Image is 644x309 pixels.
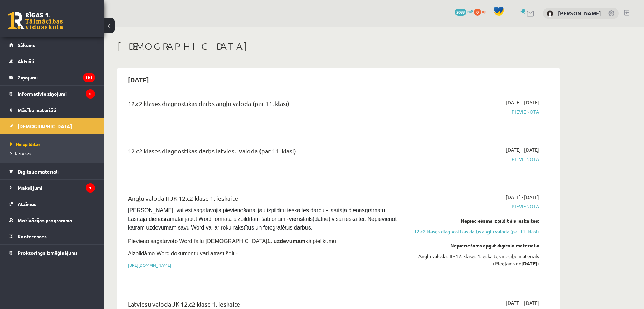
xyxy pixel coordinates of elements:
[482,9,486,14] span: xp
[409,108,539,115] span: Pievienota
[8,12,63,29] a: Rīgas 1. Tālmācības vidusskola
[121,72,156,88] h2: [DATE]
[83,73,95,82] i: 191
[9,86,95,102] a: Informatīvie ziņojumi2
[9,163,95,179] a: Digitālie materiāli
[467,9,473,14] span: mP
[547,10,553,17] img: Daniels Strazds
[9,53,95,69] a: Aktuāli
[10,150,31,156] span: Izlabotās
[18,250,78,256] span: Proktoringa izmēģinājums
[9,118,95,134] a: [DEMOGRAPHIC_DATA]
[117,40,560,52] h1: [DEMOGRAPHIC_DATA]
[128,194,398,206] div: Angļu valoda II JK 12.c2 klase 1. ieskaite
[18,123,72,129] span: [DEMOGRAPHIC_DATA]
[9,69,95,85] a: Ziņojumi191
[455,9,473,14] a: 2088 mP
[506,194,539,201] span: [DATE] - [DATE]
[409,156,539,163] span: Pievienota
[9,212,95,228] a: Motivācijas programma
[558,10,601,17] a: [PERSON_NAME]
[18,69,95,85] legend: Ziņojumi
[455,9,466,16] span: 2088
[128,238,338,244] span: Pievieno sagatavoto Word failu [DEMOGRAPHIC_DATA] kā pielikumu.
[506,146,539,153] span: [DATE] - [DATE]
[409,242,539,249] div: Nepieciešams apgūt digitālo materiālu:
[289,216,303,222] strong: viens
[18,180,95,196] legend: Maksājumi
[18,233,47,240] span: Konferences
[9,245,95,261] a: Proktoringa izmēģinājums
[409,253,539,267] div: Angļu valodas II - 12. klases 1.ieskaites mācību materiāls (Pieejams no )
[9,102,95,118] a: Mācību materiāli
[9,180,95,196] a: Maksājumi1
[409,217,539,224] div: Nepieciešams izpildīt šīs ieskaites:
[409,203,539,210] span: Pievienota
[521,260,537,266] strong: [DATE]
[18,107,56,113] span: Mācību materiāli
[18,168,59,175] span: Digitālie materiāli
[128,146,398,159] div: 12.c2 klases diagnostikas darbs latviešu valodā (par 11. klasi)
[474,9,481,16] span: 0
[267,238,305,244] strong: 1. uzdevumam
[86,183,95,193] i: 1
[18,86,95,102] legend: Informatīvie ziņojumi
[10,150,97,156] a: Izlabotās
[9,37,95,53] a: Sākums
[10,141,40,147] span: Neizpildītās
[10,141,97,147] a: Neizpildītās
[474,9,490,14] a: 0 xp
[128,207,398,231] span: [PERSON_NAME], vai esi sagatavojis pievienošanai jau izpildītu ieskaites darbu - lasītāja dienasg...
[18,58,34,64] span: Aktuāli
[409,228,539,235] a: 12.c2 klases diagnostikas darbs angļu valodā (par 11. klasi)
[506,299,539,307] span: [DATE] - [DATE]
[128,262,171,268] a: [URL][DOMAIN_NAME]
[128,99,398,112] div: 12.c2 klases diagnostikas darbs angļu valodā (par 11. klasi)
[18,201,36,207] span: Atzīmes
[9,228,95,244] a: Konferences
[506,99,539,106] span: [DATE] - [DATE]
[18,217,72,223] span: Motivācijas programma
[9,196,95,212] a: Atzīmes
[86,89,95,99] i: 2
[128,251,238,256] span: Aizpildāmo Word dokumentu vari atrast šeit -
[18,42,35,48] span: Sākums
